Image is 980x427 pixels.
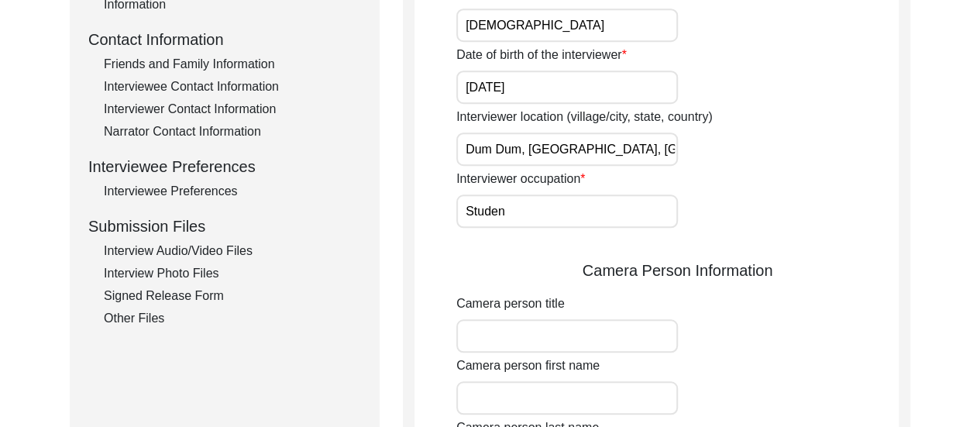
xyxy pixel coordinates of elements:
[456,108,713,126] label: Interviewer location (village/city, state, country)
[104,242,361,260] div: Interview Audio/Video Files
[104,55,361,74] div: Friends and Family Information
[88,155,361,178] div: Interviewee Preferences
[456,259,899,282] div: Camera Person Information
[104,287,361,305] div: Signed Release Form
[104,122,361,141] div: Narrator Contact Information
[456,46,627,64] label: Date of birth of the interviewer
[104,182,361,201] div: Interviewee Preferences
[88,28,361,51] div: Contact Information
[104,309,361,328] div: Other Files
[88,215,361,238] div: Submission Files
[456,356,600,375] label: Camera person first name
[104,77,361,96] div: Interviewee Contact Information
[456,170,585,188] label: Interviewer occupation
[104,100,361,119] div: Interviewer Contact Information
[104,264,361,283] div: Interview Photo Files
[456,294,565,313] label: Camera person title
